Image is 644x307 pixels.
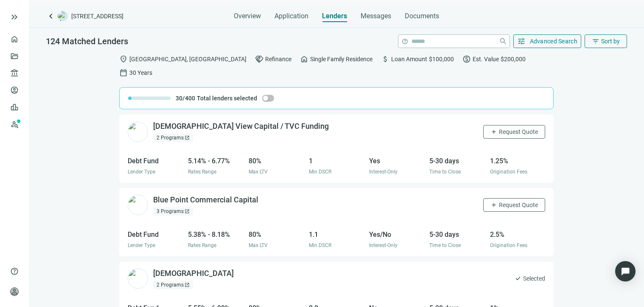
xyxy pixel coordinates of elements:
[499,128,538,135] span: Request Quote
[483,125,545,139] button: addRequest Quote
[128,229,183,240] div: Debt Fund
[429,169,461,175] span: Time to Close
[58,11,68,21] img: deal-logo
[128,242,155,248] span: Lender Type
[462,55,526,63] div: Est. Value
[185,282,190,287] span: open_in_new
[309,156,364,166] div: 1
[499,202,538,208] span: Request Quote
[322,12,347,20] span: Lenders
[309,229,364,240] div: 1.1
[153,134,193,142] div: 2 Programs
[517,37,526,45] span: tune
[592,37,599,45] span: filter_list
[249,242,268,248] span: Max LTV
[490,128,497,135] span: add
[10,69,16,77] span: account_balance
[255,55,263,63] span: handshake
[429,156,484,166] div: 5-30 days
[490,242,527,248] span: Origination Fees
[585,34,627,48] button: filter_listSort by
[490,202,497,208] span: add
[490,156,545,166] div: 1.25%
[462,55,471,63] span: paid
[601,38,620,45] span: Sort by
[128,169,155,175] span: Lender Type
[513,34,582,48] button: tuneAdvanced Search
[381,55,454,63] div: Loan Amount
[249,229,304,240] div: 80%
[490,229,545,240] div: 2.5%
[309,169,331,175] span: Min DSCR
[128,268,148,289] img: 68f0e6ed-f538-4860-bbc1-396c910a60b7.png
[310,54,372,64] span: Single Family Residence
[128,122,148,142] img: 44f91cfc-76f8-492c-b426-cbc8b1d12754
[429,242,461,248] span: Time to Close
[153,281,193,289] div: 2 Programs
[119,68,128,77] span: calendar_today
[46,11,56,21] a: keyboard_arrow_left
[615,261,636,281] div: Open Intercom Messenger
[300,55,308,63] span: home
[490,169,527,175] span: Origination Fees
[274,12,308,20] span: Application
[188,169,216,175] span: Rates Range
[249,169,268,175] span: Max LTV
[309,242,331,248] span: Min DSCR
[429,54,454,64] span: $100,000
[402,38,408,45] span: help
[128,195,148,215] img: 6c97713c-3180-4ad2-b88f-046d91b7b018
[46,36,128,46] span: 124 Matched Lenders
[369,169,398,175] span: Interest-Only
[369,242,398,248] span: Interest-Only
[153,268,234,279] div: [DEMOGRAPHIC_DATA]
[523,274,545,283] span: Selected
[71,12,123,20] span: [STREET_ADDRESS]
[515,275,521,282] span: check
[188,242,216,248] span: Rates Range
[10,267,19,276] span: help
[129,68,152,77] span: 30 Years
[153,121,329,132] div: [DEMOGRAPHIC_DATA] View Capital / TVC Funding
[9,12,20,22] button: keyboard_double_arrow_right
[153,207,193,216] div: 3 Programs
[185,209,190,214] span: open_in_new
[265,54,291,64] span: Refinance
[129,54,246,64] span: [GEOGRAPHIC_DATA], [GEOGRAPHIC_DATA]
[119,55,128,63] span: location_on
[369,229,424,240] div: Yes/No
[483,198,545,212] button: addRequest Quote
[361,12,391,20] span: Messages
[429,229,484,240] div: 5-30 days
[188,229,243,240] div: 5.38% - 8.18%
[188,156,243,166] div: 5.14% - 6.77%
[381,55,389,63] span: attach_money
[153,195,258,205] div: Blue Point Commercial Capital
[501,54,526,64] span: $200,000
[405,12,439,20] span: Documents
[234,12,261,20] span: Overview
[176,94,195,102] span: 30/400
[369,156,424,166] div: Yes
[10,287,19,296] span: person
[249,156,304,166] div: 80%
[185,135,190,140] span: open_in_new
[128,156,183,166] div: Debt Fund
[530,38,578,45] span: Advanced Search
[197,94,257,102] span: Total lenders selected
